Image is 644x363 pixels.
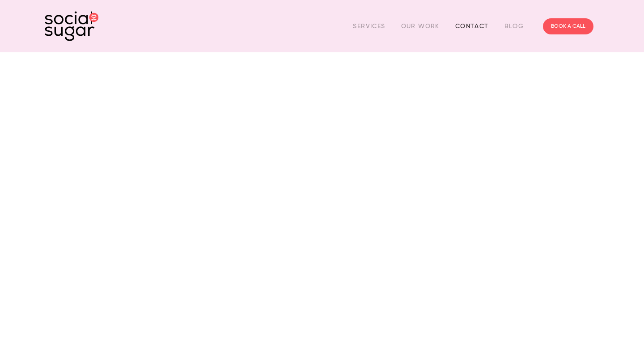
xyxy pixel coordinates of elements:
[353,19,385,33] a: Services
[504,19,524,33] a: Blog
[455,19,489,33] a: Contact
[543,18,593,34] a: BOOK A CALL
[45,11,98,41] img: SocialSugar
[401,19,440,33] a: Our Work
